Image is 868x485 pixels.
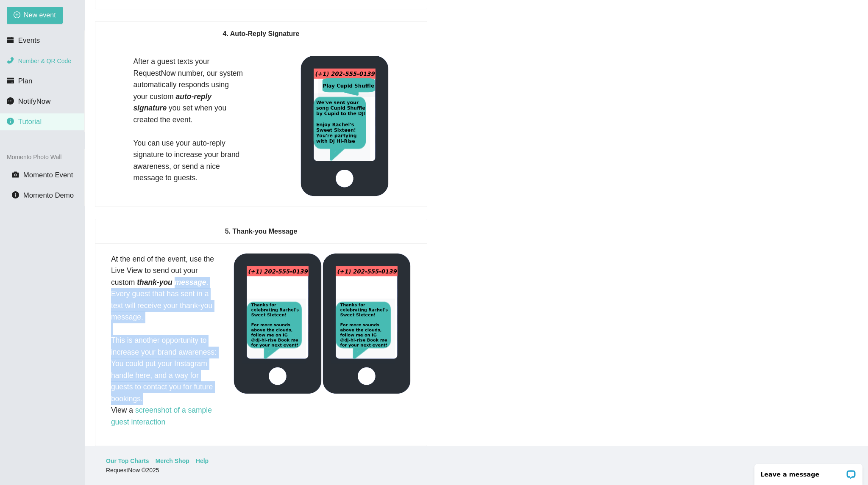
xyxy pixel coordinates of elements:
[133,57,243,182] span: After a guest texts your RequestNow number, our system automatically responds using your custom y...
[111,255,217,426] span: At the end of the event, use the Live View to send out your custom . Every guest that has sent in...
[18,118,42,126] span: Tutorial
[18,77,33,85] span: Plan
[7,97,14,105] span: message
[23,191,74,199] span: Momento Demo
[322,254,411,394] img: thank-you message
[300,56,389,196] img: guest reply
[24,10,56,20] span: New event
[7,36,14,44] span: calendar
[7,77,14,84] span: credit-card
[106,22,417,46] div: 4. Auto-Reply Signature
[106,466,845,475] div: RequestNow © 2025
[106,456,149,466] a: Our Top Charts
[196,456,209,466] a: Help
[14,11,20,19] span: plus-circle
[156,456,189,466] a: Merch Shop
[7,57,14,64] span: phone
[749,458,868,485] iframe: LiveChat chat widget
[18,58,71,64] span: Number & QR Code
[111,406,212,426] a: screenshot of a sample guest interaction
[137,278,206,287] i: thank-you message
[106,219,417,243] div: 5. Thank-you Message
[12,171,19,178] span: camera
[23,171,73,179] span: Momento Event
[233,254,322,394] img: thank-you message
[18,97,50,105] span: NotifyNow
[12,191,19,198] span: info-circle
[7,7,63,24] button: plus-circleNew event
[18,36,40,44] span: Events
[7,118,14,125] span: info-circle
